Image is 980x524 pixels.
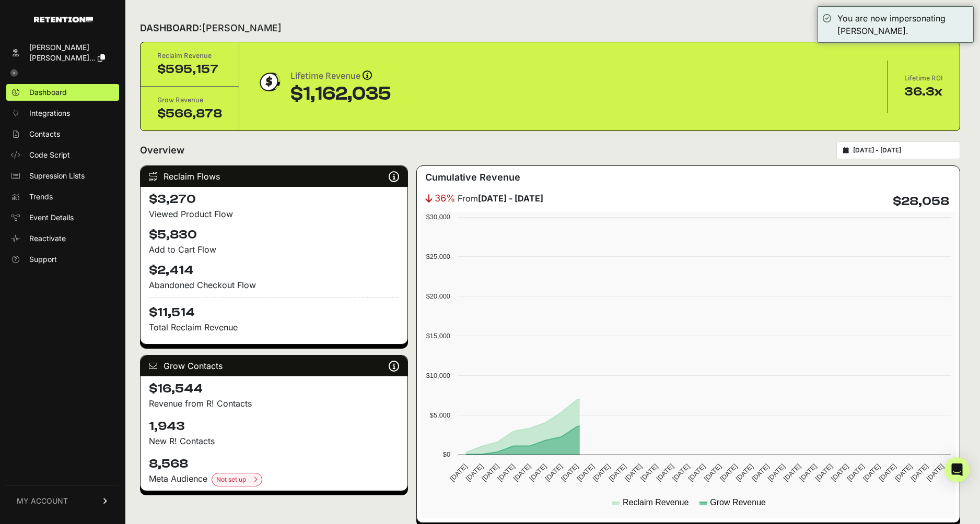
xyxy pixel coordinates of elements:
[782,462,802,483] text: [DATE]
[702,462,722,483] text: [DATE]
[29,129,60,139] span: Contacts
[575,462,596,483] text: [DATE]
[149,418,399,435] h4: 1,943
[904,73,943,84] div: Lifetime ROI
[435,191,456,206] span: 36%
[464,462,484,483] text: [DATE]
[290,84,391,104] div: $1,162,035
[607,462,627,483] text: [DATE]
[6,209,119,226] a: Event Details
[6,147,119,163] a: Code Script
[141,355,407,376] div: Grow Contacts
[623,498,689,507] text: Reclaim Revenue
[639,462,659,483] text: [DATE]
[750,462,771,483] text: [DATE]
[29,254,57,265] span: Support
[904,84,943,100] div: 36.3x
[202,22,282,33] span: [PERSON_NAME]
[149,279,399,291] div: Abandoned Checkout Flow
[149,262,399,279] h4: $2,414
[140,143,184,158] h2: Overview
[6,39,119,66] a: [PERSON_NAME] [PERSON_NAME]...
[149,380,399,397] h4: $16,544
[944,457,970,482] div: Open Intercom Messenger
[149,435,399,447] p: New R! Contacts
[655,462,675,483] text: [DATE]
[830,462,850,483] text: [DATE]
[623,462,643,483] text: [DATE]
[798,462,818,483] text: [DATE]
[511,462,532,483] text: [DATE]
[426,332,450,340] text: $15,000
[149,456,399,472] h4: 8,568
[893,193,949,210] h4: $28,058
[543,462,564,483] text: [DATE]
[925,462,945,483] text: [DATE]
[29,87,67,98] span: Dashboard
[149,397,399,410] p: Revenue from R! Contacts
[29,42,105,53] div: [PERSON_NAME]
[442,450,450,458] text: $0
[425,170,520,185] h3: Cumulative Revenue
[149,472,399,486] div: Meta Audience
[29,212,74,223] span: Event Details
[157,95,222,105] div: Grow Revenue
[458,192,543,205] span: From
[909,462,929,483] text: [DATE]
[426,253,450,260] text: $25,000
[6,188,119,205] a: Trends
[480,462,500,483] text: [DATE]
[6,251,119,268] a: Support
[157,105,222,122] div: $566,878
[29,108,70,118] span: Integrations
[559,462,580,483] text: [DATE]
[426,213,450,221] text: $30,000
[6,84,119,101] a: Dashboard
[157,51,222,61] div: Reclaim Revenue
[29,192,53,202] span: Trends
[29,150,70,160] span: Code Script
[141,166,407,187] div: Reclaim Flows
[496,462,516,483] text: [DATE]
[29,233,66,244] span: Reactivate
[6,168,119,184] a: Supression Lists
[29,171,85,181] span: Supression Lists
[149,297,399,321] h4: $11,514
[149,321,399,334] p: Total Reclaim Revenue
[813,462,834,483] text: [DATE]
[671,462,691,483] text: [DATE]
[710,498,766,507] text: Grow Revenue
[149,208,399,220] div: Viewed Product Flow
[845,462,866,483] text: [DATE]
[478,193,543,204] strong: [DATE] - [DATE]
[157,61,222,78] div: $595,157
[837,12,968,37] div: You are now impersonating [PERSON_NAME].
[149,243,399,256] div: Add to Cart Flow
[448,462,469,483] text: [DATE]
[6,485,119,517] a: MY ACCOUNT
[256,69,282,95] img: dollar-coin-05c43ed7efb7bc0c12610022525b4bbbb207c7efeef5aecc26f025e68dcafac9.png
[34,17,93,22] img: Retention.com
[290,69,391,84] div: Lifetime Revenue
[149,227,399,243] h4: $5,830
[877,462,897,483] text: [DATE]
[430,411,450,419] text: $5,000
[149,191,399,208] h4: $3,270
[17,496,68,506] span: MY ACCOUNT
[591,462,611,483] text: [DATE]
[140,21,282,35] h2: DASHBOARD:
[426,292,450,300] text: $20,000
[861,462,882,483] text: [DATE]
[718,462,739,483] text: [DATE]
[6,105,119,122] a: Integrations
[734,462,754,483] text: [DATE]
[893,462,913,483] text: [DATE]
[6,126,119,142] a: Contacts
[29,53,96,62] span: [PERSON_NAME]...
[528,462,548,483] text: [DATE]
[766,462,786,483] text: [DATE]
[686,462,707,483] text: [DATE]
[6,230,119,247] a: Reactivate
[426,372,450,379] text: $10,000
